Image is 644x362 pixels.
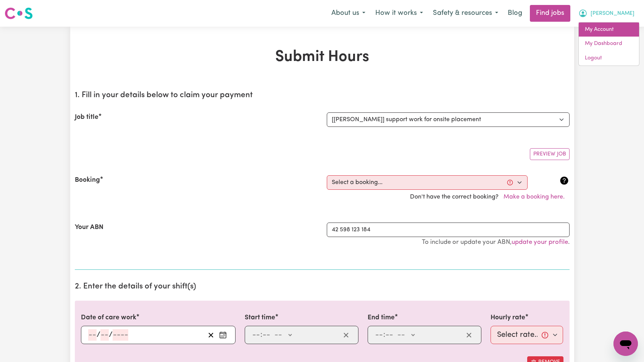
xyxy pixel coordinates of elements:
[109,331,113,339] span: /
[491,313,525,323] label: Hourly rate
[113,329,128,341] input: ----
[428,5,503,21] button: Safety & resources
[422,239,570,245] small: To include or update your ABN, .
[217,329,229,341] button: Enter the date of care work
[245,313,275,323] label: Start time
[81,313,136,323] label: Date of care work
[205,329,217,341] button: Clear date
[410,194,570,200] span: Don't have the correct booking?
[530,148,570,160] button: Preview Job
[573,5,639,21] button: My Account
[75,175,100,185] label: Booking
[579,22,639,37] a: My Account
[375,329,383,341] input: --
[613,332,638,356] iframe: Button to launch messaging window
[383,331,385,339] span: :
[252,329,260,341] input: --
[75,48,570,66] h1: Submit Hours
[75,112,98,122] label: Job title
[260,331,262,339] span: :
[75,91,570,100] h2: 1. Fill in your details below to claim your payment
[5,5,33,22] a: Careseekers logo
[368,313,395,323] label: End time
[88,329,97,341] input: --
[326,5,370,21] button: About us
[97,331,100,339] span: /
[100,329,109,341] input: --
[385,329,394,341] input: --
[499,190,570,204] button: Make a booking here.
[579,37,639,51] a: My Dashboard
[503,5,527,22] a: Blog
[5,6,33,20] img: Careseekers logo
[512,239,568,245] a: update your profile
[75,223,103,232] label: Your ABN
[370,5,428,21] button: How it works
[262,329,271,341] input: --
[578,22,639,66] div: My Account
[591,10,634,18] span: [PERSON_NAME]
[75,282,570,292] h2: 2. Enter the details of your shift(s)
[579,51,639,66] a: Logout
[530,5,570,22] a: Find jobs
